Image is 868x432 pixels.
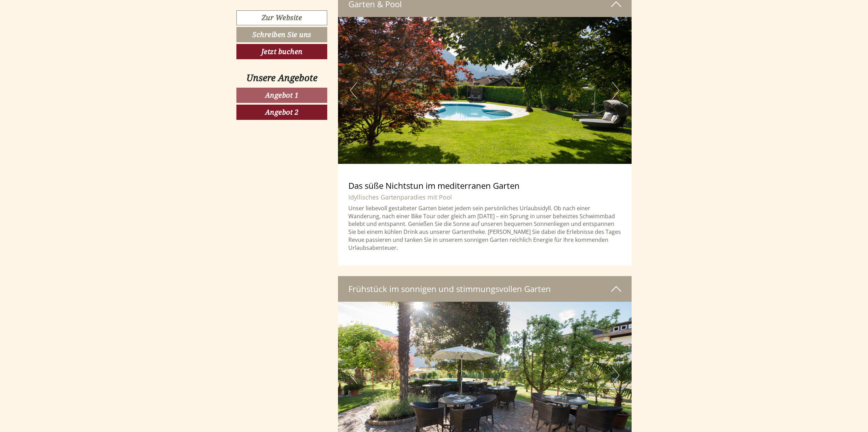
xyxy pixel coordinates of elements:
[348,204,622,252] p: Unser liebevoll gestalteter Garten bietet jedem sein persönliches Urlaubsidyll. Ob nach einer Wan...
[5,19,119,40] div: Guten Tag, wie können wir Ihnen helfen?
[227,179,273,195] button: Senden
[350,367,357,384] button: Previous
[119,5,154,17] div: Sonntag
[348,181,622,190] h3: Das süße Nichtstun im mediterranen Garten
[265,90,299,100] span: Angebot 1
[10,34,116,38] small: 15:02
[348,194,622,201] h4: Idyllisches Gartenparadies mit Pool
[265,107,299,117] span: Angebot 2
[10,20,116,26] div: Pension Sandhofer
[612,367,619,384] button: Next
[236,10,327,25] a: Zur Website
[350,82,357,99] button: Previous
[236,44,327,59] a: Jetzt buchen
[338,276,632,302] div: Frühstück im sonnigen und stimmungsvollen Garten
[236,71,327,84] div: Unsere Angebote
[612,82,619,99] button: Next
[236,27,327,42] a: Schreiben Sie uns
